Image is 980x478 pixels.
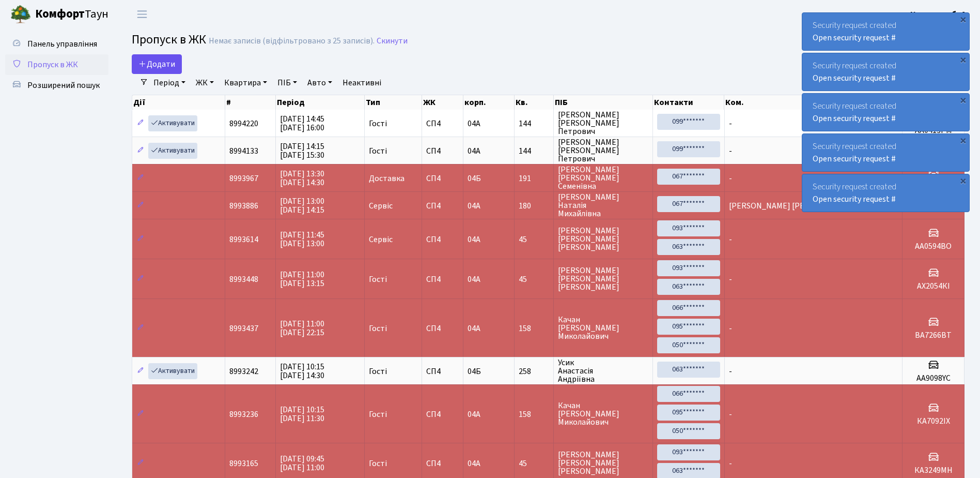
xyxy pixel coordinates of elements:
[558,401,648,426] span: Качан [PERSON_NAME] Миколайович
[802,94,969,131] div: Security request created
[280,229,324,249] span: [DATE] 11:45 [DATE] 13:00
[132,95,225,110] th: Дії
[958,135,968,145] div: ×
[729,200,853,212] span: [PERSON_NAME] [PERSON_NAME]
[5,54,108,75] a: Пропуск в ЖК
[129,6,155,23] button: Переключити навігацію
[468,458,480,469] span: 04А
[280,361,324,381] span: [DATE] 10:15 [DATE] 14:30
[35,6,108,23] span: Таун
[802,134,969,171] div: Security request created
[27,80,100,91] span: Розширений пошук
[369,119,387,128] span: Гості
[907,331,960,340] h5: ВА7266ВТ
[558,451,648,475] span: [PERSON_NAME] [PERSON_NAME] [PERSON_NAME]
[280,404,324,424] span: [DATE] 10:15 [DATE] 11:30
[519,410,549,419] span: 158
[813,153,896,165] a: Open security request #
[229,458,258,469] span: 8993165
[813,72,896,84] a: Open security request #
[369,367,387,376] span: Гості
[468,409,480,420] span: 04А
[229,274,258,285] span: 8993448
[369,235,393,244] span: Сервіс
[229,234,258,245] span: 8993614
[369,147,387,155] span: Гості
[729,274,732,285] span: -
[148,143,197,159] a: Активувати
[907,374,960,383] h5: АА9098YC
[369,202,393,210] span: Сервіс
[729,145,732,157] span: -
[229,200,258,212] span: 8993886
[280,141,324,161] span: [DATE] 14:15 [DATE] 15:30
[519,324,549,333] span: 158
[729,118,732,129] span: -
[426,459,459,468] span: СП4
[148,363,197,379] a: Активувати
[280,269,324,289] span: [DATE] 11:00 [DATE] 13:15
[910,8,968,21] a: Консьєрж б. 4.
[558,316,648,340] span: Качан [PERSON_NAME] Миколайович
[273,74,301,92] a: ПІБ
[958,54,968,65] div: ×
[426,410,459,419] span: СП4
[426,147,459,155] span: СП4
[558,166,648,190] span: [PERSON_NAME] [PERSON_NAME] Семенівна
[5,75,108,96] a: Розширений пошук
[519,174,549,183] span: 191
[280,196,324,216] span: [DATE] 13:00 [DATE] 14:15
[369,324,387,333] span: Гості
[377,36,408,46] a: Скинути
[138,58,175,70] span: Додати
[229,409,258,420] span: 8993236
[519,235,549,244] span: 45
[558,111,648,136] span: [PERSON_NAME] [PERSON_NAME] Петрович
[813,113,896,124] a: Open security request #
[558,227,648,251] span: [PERSON_NAME] [PERSON_NAME] [PERSON_NAME]
[229,173,258,184] span: 8993967
[729,409,732,420] span: -
[813,193,896,205] a: Open security request #
[958,14,968,24] div: ×
[365,95,422,110] th: Тип
[280,453,324,473] span: [DATE] 09:45 [DATE] 11:00
[515,95,554,110] th: Кв.
[369,459,387,468] span: Гості
[907,416,960,426] h5: КА7092ІХ
[280,168,324,188] span: [DATE] 13:30 [DATE] 14:30
[519,119,549,128] span: 144
[229,118,258,129] span: 8994220
[10,4,31,25] img: logo.png
[426,119,459,128] span: СП4
[558,138,648,163] span: [PERSON_NAME] [PERSON_NAME] Петрович
[132,31,206,49] span: Пропуск в ЖК
[910,9,968,20] b: Консьєрж б. 4.
[426,202,459,210] span: СП4
[958,95,968,105] div: ×
[519,459,549,468] span: 45
[554,95,653,110] th: ПІБ
[27,38,97,50] span: Панель управління
[229,366,258,377] span: 8993242
[468,366,481,377] span: 04Б
[468,234,480,245] span: 04А
[729,173,732,184] span: -
[280,318,324,338] span: [DATE] 11:00 [DATE] 22:15
[802,53,969,91] div: Security request created
[426,275,459,283] span: СП4
[729,458,732,469] span: -
[426,174,459,183] span: СП4
[426,235,459,244] span: СП4
[338,74,385,92] a: Неактивні
[27,59,78,70] span: Пропуск в ЖК
[958,175,968,186] div: ×
[148,115,197,131] a: Активувати
[468,323,480,334] span: 04А
[220,74,271,92] a: Квартира
[558,193,648,218] span: [PERSON_NAME] Наталія Михайлівна
[369,410,387,419] span: Гості
[468,145,480,157] span: 04А
[519,202,549,210] span: 180
[729,234,732,245] span: -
